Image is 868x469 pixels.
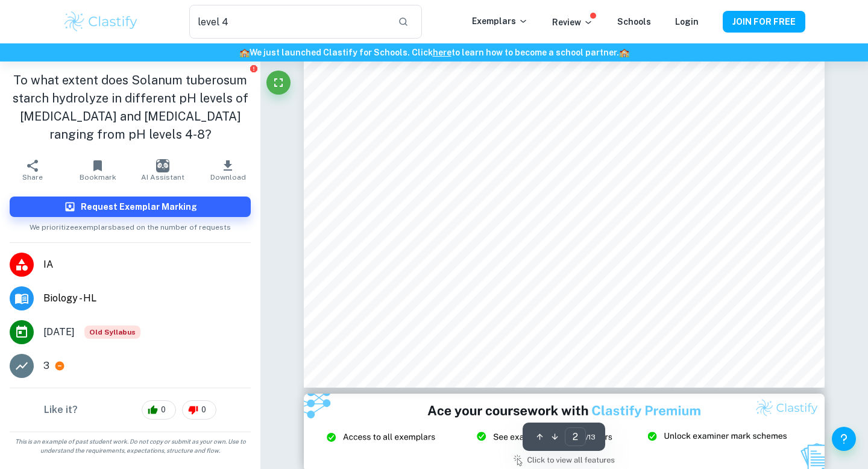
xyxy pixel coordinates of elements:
[210,173,246,181] span: Download
[832,427,856,451] button: Help and Feedback
[142,400,176,420] div: 0
[472,14,528,28] p: Exemplars
[141,173,184,181] span: AI Assistant
[156,159,169,172] img: AI Assistant
[30,217,231,233] span: We prioritize exemplars based on the number of requests
[433,48,451,57] a: here
[81,200,197,213] h6: Request Exemplar Marking
[63,10,139,34] img: Clastify logo
[266,71,291,95] button: Fullscreen
[10,71,251,143] h1: To what extent does Solanum tuberosum starch hydrolyze in different pH levels of [MEDICAL_DATA] a...
[43,291,251,306] span: Biology - HL
[44,403,78,417] h6: Like it?
[617,17,651,27] a: Schools
[84,326,140,339] div: Starting from the May 2025 session, the Biology IA requirements have changed. It's OK to refer to...
[619,48,629,57] span: 🏫
[195,153,260,187] button: Download
[723,11,805,33] button: JOIN FOR FREE
[5,437,256,455] span: This is an example of past student work. Do not copy or submit as your own. Use to understand the...
[239,48,250,57] span: 🏫
[195,404,213,416] span: 0
[552,16,593,29] p: Review
[154,404,172,416] span: 0
[65,153,130,187] button: Bookmark
[43,359,49,373] p: 3
[43,257,251,272] span: IA
[249,64,258,73] button: Report issue
[22,173,43,181] span: Share
[189,5,388,39] input: Search for any exemplars...
[10,197,251,217] button: Request Exemplar Marking
[43,325,75,339] span: [DATE]
[130,153,195,187] button: AI Assistant
[675,17,699,27] a: Login
[2,46,866,59] h6: We just launched Clastify for Schools. Click to learn how to become a school partner.
[84,326,140,339] span: Old Syllabus
[586,432,596,442] span: / 13
[182,400,216,420] div: 0
[80,173,116,181] span: Bookmark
